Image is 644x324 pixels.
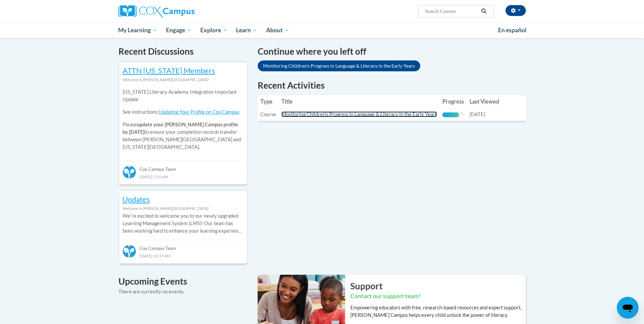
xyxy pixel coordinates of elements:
[350,304,526,319] p: Empowering educators with free, research-based resources and expert support, [PERSON_NAME] Campus...
[262,22,294,38] a: About
[118,26,157,34] span: My Learning
[123,195,150,204] a: Updates
[424,7,479,15] input: Search Courses
[350,292,526,301] h3: Contact our support team!
[258,95,279,108] th: Type
[350,280,526,292] h2: Support
[166,26,191,34] span: Engage
[196,22,232,38] a: Explore
[123,205,243,212] div: Welcome to [PERSON_NAME][GEOGRAPHIC_DATA]!
[442,112,459,117] div: Progress, %
[494,23,531,37] a: En español
[470,111,485,117] span: [DATE]
[260,111,276,117] span: Course
[123,165,136,179] img: Cox Campus Team
[123,245,136,258] img: Cox Campus Team
[114,22,162,38] a: My Learning
[505,5,526,16] button: Account Settings
[118,289,184,294] span: There are currently no events.
[123,84,243,156] div: Please to ensure your completion records transfer between [PERSON_NAME][GEOGRAPHIC_DATA] and [US_...
[123,173,243,180] div: [DATE] 3:39 AM
[440,95,467,108] th: Progress
[118,275,247,288] h4: Upcoming Events
[118,5,247,17] a: Cox Campus
[258,79,526,91] h1: Recent Activities
[123,108,243,116] p: See instructions:
[200,26,227,34] span: Explore
[123,212,243,235] p: Weʹre excited to welcome you to our newly upgraded Learning Management System (LMS)! Our team has...
[123,252,243,259] div: [DATE] 10:37 AM
[123,161,243,173] div: Cox Campus Team
[123,76,243,84] div: Welcome to [PERSON_NAME][GEOGRAPHIC_DATA]!
[118,5,195,17] img: Cox Campus
[108,22,536,38] div: Main menu
[123,66,215,75] a: ATTN [US_STATE] Members
[279,95,440,108] th: Title
[281,111,437,117] a: Monitoring Children's Progress in Language & Literacy in the Early Years
[498,26,527,34] span: En español
[266,26,289,34] span: About
[159,109,239,115] a: Updating Your Profile on Cox Campus
[617,297,639,319] iframe: Button to launch messaging window
[258,60,420,71] a: Monitoring Children's Progress in Language & Literacy in the Early Years
[162,22,196,38] a: Engage
[123,122,238,135] b: update your [PERSON_NAME] Campus profile by [DATE]
[232,22,262,38] a: Learn
[123,88,243,103] p: [US_STATE] Literacy Academy Integration Important Update
[258,45,526,58] h4: Continue where you left off
[467,95,502,108] th: Last Viewed
[118,45,247,58] h4: Recent Discussions
[236,26,257,34] span: Learn
[479,7,489,15] button: Search
[123,240,243,252] div: Cox Campus Team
